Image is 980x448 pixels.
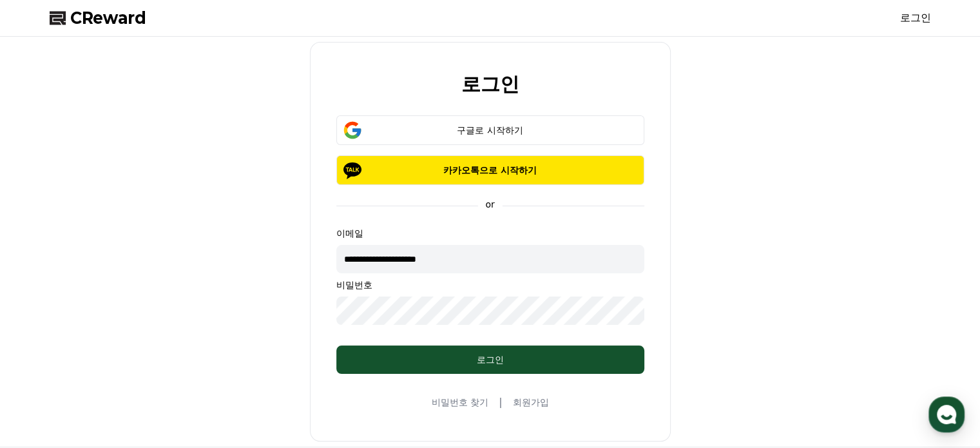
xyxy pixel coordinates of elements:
p: or [477,198,502,211]
a: 설정 [166,341,247,373]
a: 회원가입 [512,396,548,409]
p: 이메일 [336,227,644,240]
a: CReward [50,8,146,28]
button: 로그인 [336,346,644,374]
p: 비밀번호 [336,278,644,291]
span: CReward [70,8,146,28]
span: 홈 [41,360,48,371]
a: 대화 [85,341,166,373]
h2: 로그인 [461,73,519,95]
p: 카카오톡으로 시작하기 [355,164,626,177]
a: 로그인 [900,10,931,26]
span: 대화 [118,361,133,371]
button: 구글로 시작하기 [336,115,644,145]
span: 설정 [199,360,215,371]
a: 비밀번호 찾기 [432,396,488,409]
span: | [499,394,502,410]
button: 카카오톡으로 시작하기 [336,155,644,185]
div: 구글로 시작하기 [355,124,626,137]
a: 홈 [4,341,85,373]
div: 로그인 [362,353,619,366]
